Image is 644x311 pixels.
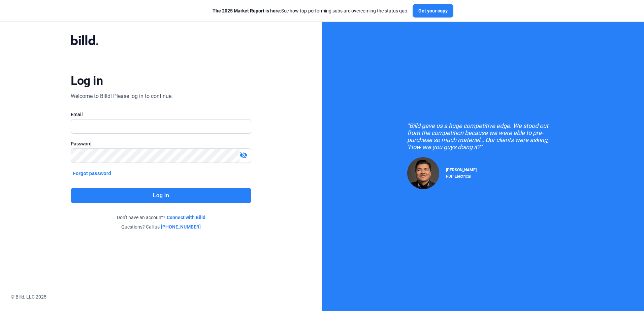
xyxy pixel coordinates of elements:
a: [PHONE_NUMBER] [161,223,201,230]
button: Get your copy [413,4,453,18]
div: Email [71,111,251,118]
button: Log in [71,188,251,203]
img: Raul Pacheco [407,157,439,189]
button: Forgot password [71,170,113,177]
span: [PERSON_NAME] [446,168,477,172]
mat-icon: visibility_off [239,151,248,159]
div: Questions? Call us [71,223,251,230]
div: Don't have an account? [71,214,251,221]
div: "Billd gave us a huge competitive edge. We stood out from the competition because we were able to... [407,122,559,150]
div: Welcome to Billd! Please log in to continue. [71,92,173,100]
div: RDP Electrical [446,172,477,179]
div: Log in [71,73,103,88]
div: See how top-performing subs are overcoming the status quo. [213,7,409,14]
span: The 2025 Market Report is here: [213,8,281,13]
a: Connect with Billd [167,214,205,221]
div: Password [71,140,251,147]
